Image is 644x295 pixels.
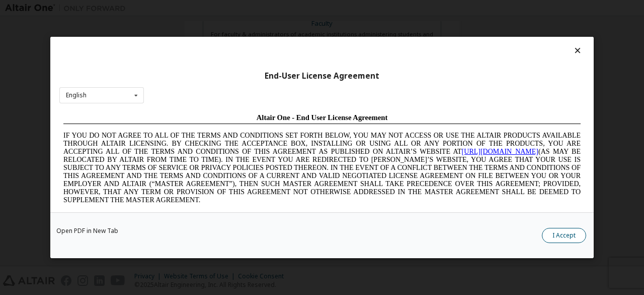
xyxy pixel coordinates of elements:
div: English [66,92,87,98]
span: Lore Ipsumd Sit Ame Cons Adipisc Elitseddo (“Eiusmodte”) in utlabor Etdolo Magnaaliqua Eni. (“Adm... [4,103,521,175]
span: Altair One - End User License Agreement [197,4,329,12]
div: End-User License Agreement [59,71,585,81]
a: [URL][DOMAIN_NAME] [403,38,479,46]
button: I Accept [542,228,586,243]
span: IF YOU DO NOT AGREE TO ALL OF THE TERMS AND CONDITIONS SET FORTH BELOW, YOU MAY NOT ACCESS OR USE... [4,22,521,94]
a: Open PDF in New Tab [56,228,118,234]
